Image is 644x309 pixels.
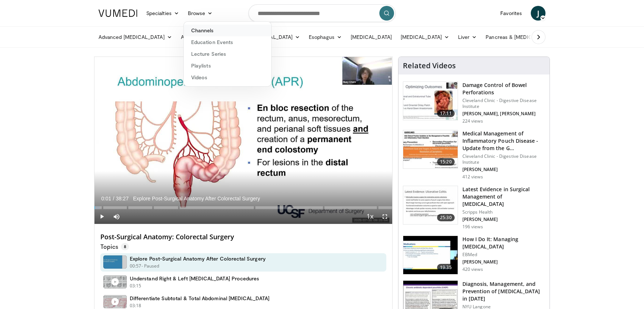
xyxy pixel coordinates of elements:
a: Favorites [496,6,526,21]
video-js: Video Player [94,57,392,224]
p: [PERSON_NAME] [462,259,545,265]
a: 17:11 Damage Control of Bowel Perforations Cleveland Clinic - Digestive Disease Institute [PERSON... [403,81,545,124]
h3: Latest Evidence in Surgical Management of [MEDICAL_DATA] [462,186,545,208]
img: 759caa8f-51be-49e1-b99b-4c218df472f1.150x105_q85_crop-smart_upscale.jpg [403,186,458,224]
button: Play [94,209,109,224]
h3: Diagnosis, Management, and Prevention of [MEDICAL_DATA] in [DATE] [462,280,545,302]
p: 03:18 [130,302,142,309]
a: 19:35 How I Do It: Managing [MEDICAL_DATA] EBMed [PERSON_NAME] 420 views [403,236,545,275]
a: 15:20 Medical Management of Inflammatory Pouch Disease - Update from the G… Cleveland Clinic - Di... [403,130,545,180]
p: 224 views [462,118,483,124]
span: 38:27 [116,196,129,201]
a: Lecture Series [184,48,271,60]
span: / [113,196,114,201]
a: Playlists [184,60,271,72]
p: 420 views [462,266,483,272]
a: Browse [183,6,217,21]
button: Fullscreen [378,209,392,224]
p: Cleveland Clinic - Digestive Disease Institute [462,98,545,109]
input: Search topics, interventions [248,4,396,22]
p: 00:57 [130,263,142,269]
span: Explore Post-Surgical Anatomy After Colorectal Surgery [133,195,260,202]
a: [MEDICAL_DATA] [346,30,396,44]
span: 25:30 [437,214,455,221]
span: 8 [121,243,129,250]
div: Browse [183,21,272,87]
img: 33c8a20d-22e6-41c9-8733-dded6172086f.150x105_q85_crop-smart_upscale.jpg [403,236,458,274]
img: VuMedi Logo [99,10,137,17]
h4: Differentiate Subtotal & Total Abdominal [MEDICAL_DATA] [130,295,269,302]
span: 17:11 [437,110,455,117]
button: Playback Rate [363,209,378,224]
p: [PERSON_NAME], [PERSON_NAME] [462,111,545,117]
img: 84ad4d88-1369-491d-9ea2-a1bba70c4e36.150x105_q85_crop-smart_upscale.jpg [403,82,458,120]
a: [MEDICAL_DATA] [247,30,304,44]
h3: Medical Management of Inflammatory Pouch Disease - Update from the G… [462,130,545,152]
h4: Understand Right & Left [MEDICAL_DATA] Procedures [130,275,259,282]
a: Anal & Rectal [176,30,217,44]
a: Videos [184,72,271,83]
h4: Explore Post-Surgical Anatomy After Colorectal Surgery [130,255,266,262]
span: 19:35 [437,264,455,271]
p: EBMed [462,252,545,258]
a: 25:30 Latest Evidence in Surgical Management of [MEDICAL_DATA] Scripps Health [PERSON_NAME] 196 v... [403,186,545,230]
button: Mute [109,209,124,224]
span: 0:01 [101,196,111,201]
a: Specialties [142,6,183,21]
a: Education Events [184,36,271,48]
img: 9563fa7c-1501-4542-9566-b82c8a86e130.150x105_q85_crop-smart_upscale.jpg [403,130,458,168]
a: [MEDICAL_DATA] [396,30,454,44]
h4: Post-Surgical Anatomy: Colorectal Surgery [100,233,386,241]
p: Scripps Health [462,209,545,215]
a: Esophagus [304,30,346,44]
a: J [531,6,545,21]
h3: How I Do It: Managing [MEDICAL_DATA] [462,236,545,250]
p: 412 views [462,174,483,180]
a: Channels [184,25,271,36]
a: Advanced [MEDICAL_DATA] [94,30,176,44]
a: Liver [454,30,481,44]
p: [PERSON_NAME] [462,217,545,222]
p: 03:15 [130,283,142,289]
div: Progress Bar [94,206,392,209]
span: 15:20 [437,158,455,166]
a: Pancreas & [MEDICAL_DATA] [481,30,567,44]
p: 196 views [462,224,483,230]
h3: Damage Control of Bowel Perforations [462,81,545,96]
p: Cleveland Clinic - Digestive Disease Institute [462,153,545,165]
p: Topics [100,243,129,250]
p: [PERSON_NAME] [462,167,545,172]
p: - Paused [142,263,160,269]
h4: Related Videos [403,61,456,70]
